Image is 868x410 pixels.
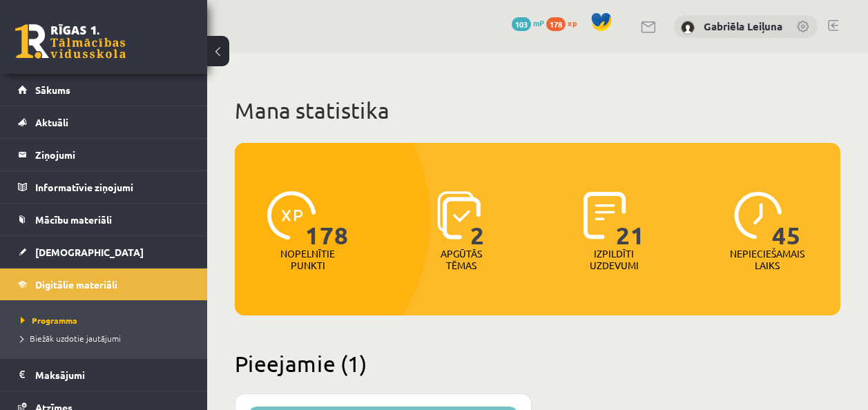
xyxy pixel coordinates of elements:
[681,21,695,35] img: Gabriēla Leiļuna
[512,17,544,28] a: 103 mP
[704,19,782,33] a: Gabriēla Leiļuna
[18,171,190,203] a: Informatīvie ziņojumi
[21,333,121,344] span: Biežāk uzdotie jautājumi
[35,246,144,258] span: [DEMOGRAPHIC_DATA]
[235,97,840,124] h1: Mana statistika
[584,191,626,240] img: icon-completed-tasks-ad58ae20a441b2904462921112bc710f1caf180af7a3daa7317a5a94f2d26646.svg
[267,191,316,240] img: icon-xp-0682a9bc20223a9ccc6f5883a126b849a74cddfe5390d2b41b4391c66f2066e7.svg
[18,204,190,235] a: Mācību materiāli
[587,248,641,271] p: Izpildīti uzdevumi
[35,139,190,170] legend: Ziņojumi
[18,106,190,138] a: Aktuāli
[730,248,804,271] p: Nepieciešamais laiks
[21,332,193,344] a: Biežāk uzdotie jautājumi
[434,248,488,271] p: Apgūtās tēmas
[235,350,840,377] h2: Pieejamie (1)
[18,359,190,391] a: Maksājumi
[35,116,68,128] span: Aktuāli
[437,191,481,240] img: icon-learned-topics-4a711ccc23c960034f471b6e78daf4a3bad4a20eaf4de84257b87e66633f6470.svg
[35,213,112,226] span: Mācību materiāli
[35,171,190,203] legend: Informatīvie ziņojumi
[18,139,190,170] a: Ziņojumi
[21,314,193,326] a: Programma
[18,74,190,106] a: Sākums
[533,17,544,28] span: mP
[616,191,645,248] span: 21
[35,359,190,391] legend: Maksājumi
[546,17,566,31] span: 178
[734,191,782,240] img: icon-clock-7be60019b62300814b6bd22b8e044499b485619524d84068768e800edab66f18.svg
[305,191,349,248] span: 178
[772,191,801,248] span: 45
[35,278,117,291] span: Digitālie materiāli
[568,17,577,28] span: xp
[21,315,77,326] span: Programma
[470,191,485,248] span: 2
[18,269,190,300] a: Digitālie materiāli
[35,84,70,96] span: Sākums
[546,17,584,28] a: 178 xp
[15,24,126,59] a: Rīgas 1. Tālmācības vidusskola
[280,248,335,271] p: Nopelnītie punkti
[512,17,531,31] span: 103
[18,236,190,268] a: [DEMOGRAPHIC_DATA]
